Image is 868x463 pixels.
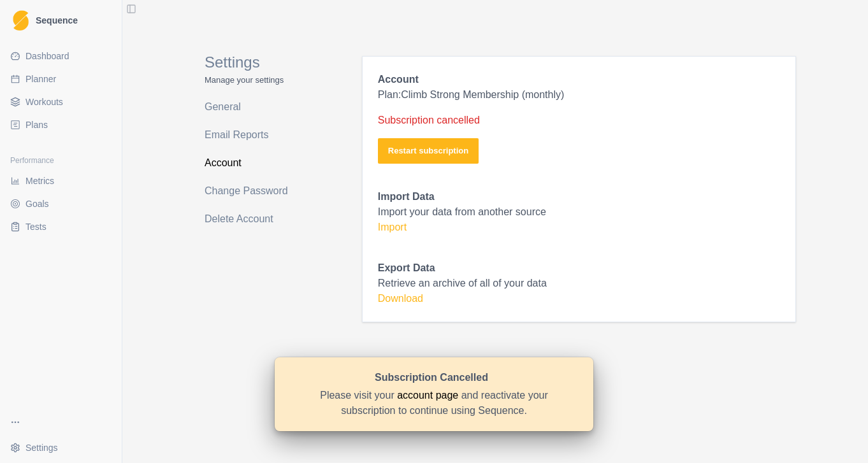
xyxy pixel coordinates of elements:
[25,197,49,210] span: Goals
[378,293,423,304] a: Download
[25,73,56,85] span: Planner
[378,113,780,128] p: Subscription cancelled
[294,388,574,418] div: Please visit your and reactivate your subscription to continue using Sequence.
[378,72,780,87] p: Account
[25,118,48,131] span: Plans
[378,138,479,164] button: Restart subscription
[378,189,780,204] p: Import Data
[205,125,306,145] a: Email Reports
[25,175,54,187] span: Metrics
[378,276,780,291] p: Retrieve an archive of all of your data
[378,204,780,220] p: Import your data from another source
[5,46,117,66] a: Dashboard
[5,217,117,237] a: Tests
[397,390,458,401] a: account page
[378,222,407,232] a: Import
[205,181,306,201] a: Change Password
[25,96,63,108] span: Workouts
[205,74,306,87] p: Manage your settings
[5,69,117,89] a: Planner
[378,260,780,276] p: Export Data
[5,115,117,135] a: Plans
[25,50,69,62] span: Dashboard
[5,92,117,112] a: Workouts
[5,438,117,458] button: Settings
[205,153,306,173] a: Account
[36,16,78,25] span: Sequence
[294,370,569,385] div: Subscription Cancelled
[205,51,306,74] p: Settings
[5,171,117,191] a: Metrics
[5,150,117,171] div: Performance
[13,10,29,31] img: Logo
[25,220,47,233] span: Tests
[378,87,780,103] p: Plan: Climb Strong Membership (monthly)
[5,194,117,214] a: Goals
[205,97,306,117] a: General
[205,209,306,229] a: Delete Account
[5,5,117,36] a: LogoSequence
